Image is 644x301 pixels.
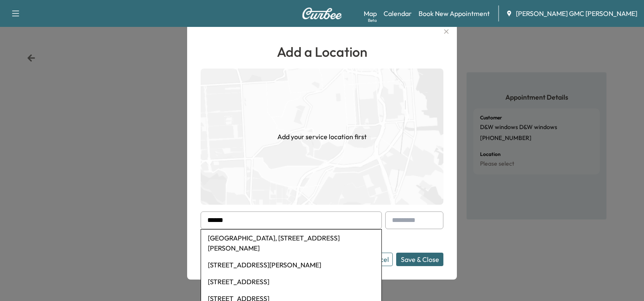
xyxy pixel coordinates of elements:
li: [STREET_ADDRESS][PERSON_NAME] [201,256,381,273]
li: [GEOGRAPHIC_DATA], [STREET_ADDRESS][PERSON_NAME] [201,230,381,256]
div: Beta [368,17,377,24]
h1: Add a Location [201,42,443,62]
span: [PERSON_NAME] GMC [PERSON_NAME] [516,8,637,18]
img: Curbee Logo [302,8,342,19]
li: [STREET_ADDRESS] [201,273,381,290]
button: Save & Close [396,253,443,266]
img: empty-map-CL6vilOE.png [201,69,443,205]
h1: Add your service location first [277,132,367,142]
a: Book New Appointment [419,8,490,18]
a: Calendar [384,8,412,18]
a: MapBeta [364,8,377,18]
